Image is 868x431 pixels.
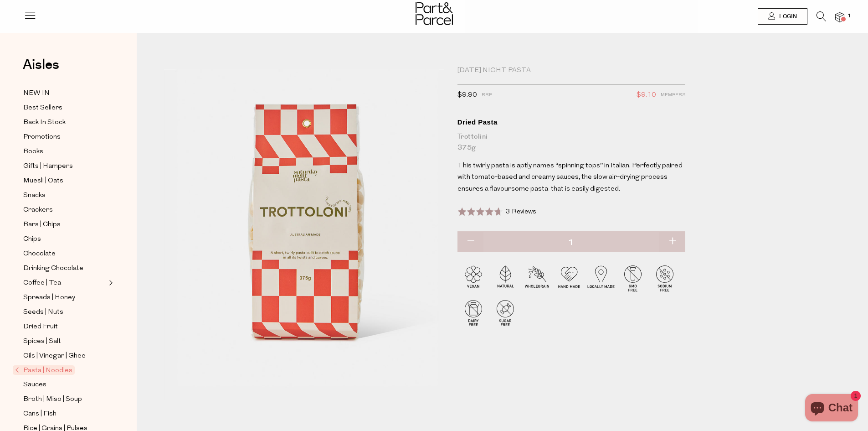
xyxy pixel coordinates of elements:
div: Dried Pasta [457,118,685,127]
a: Login [758,8,807,25]
img: P_P-ICONS-Live_Bec_V11_Sodium_Free.svg [649,262,681,294]
img: Part&Parcel [416,2,453,25]
a: Aisles [23,58,59,81]
img: P_P-ICONS-Live_Bec_V11_Sugar_Free.svg [489,297,521,329]
button: Expand/Collapse Coffee | Tea [107,277,113,288]
a: Muesli | Oats [23,175,106,187]
span: Books [23,146,43,157]
span: Login [777,13,797,21]
a: Broth | Miso | Soup [23,394,106,405]
span: Gifts | Hampers [23,161,73,172]
span: 3 Reviews [506,208,536,215]
span: Pasta | Noodles [13,365,75,375]
a: Coffee | Tea [23,277,106,289]
span: 1 [845,12,853,20]
span: Drinking Chocolate [23,263,83,274]
span: Spreads | Honey [23,292,75,303]
a: 1 [835,12,844,22]
span: Snacks [23,190,46,201]
a: Chips [23,234,106,245]
span: Members [661,89,685,101]
span: RRP [482,89,492,101]
div: [DATE] Night Pasta [457,66,685,75]
a: Back In Stock [23,117,106,128]
a: Oils | Vinegar | Ghee [23,350,106,362]
span: Muesli | Oats [23,176,63,187]
span: Promotions [23,132,61,143]
a: Dried Fruit [23,321,106,332]
span: Dried Fruit [23,322,58,332]
a: Books [23,146,106,157]
span: $9.90 [457,89,477,101]
img: P_P-ICONS-Live_Bec_V11_Natural.svg [489,262,521,294]
img: P_P-ICONS-Live_Bec_V11_GMO_Free.svg [617,262,649,294]
img: P_P-ICONS-Live_Bec_V11_Vegan.svg [457,262,489,294]
span: Best Sellers [23,103,62,114]
a: Best Sellers [23,102,106,114]
span: Oils | Vinegar | Ghee [23,351,86,362]
span: Coffee | Tea [23,278,61,289]
span: Chocolate [23,249,56,260]
a: Snacks [23,190,106,201]
span: Broth | Miso | Soup [23,394,82,405]
a: Sauces [23,379,106,390]
a: Chocolate [23,248,106,260]
span: Crackers [23,205,53,216]
a: Crackers [23,204,106,216]
span: Aisles [23,55,59,75]
img: P_P-ICONS-Live_Bec_V11_Handmade.svg [553,262,585,294]
span: NEW IN [23,88,50,99]
img: Dried Pasta [164,69,444,400]
a: Bars | Chips [23,219,106,230]
span: $9.10 [637,89,656,101]
span: Bars | Chips [23,219,61,230]
input: QTY Dried Pasta [457,231,685,254]
img: P_P-ICONS-Live_Bec_V11_Wholegrain.svg [521,262,553,294]
inbox-online-store-chat: Shopify online store chat [802,394,861,424]
a: NEW IN [23,88,106,99]
span: Cans | Fish [23,409,56,420]
span: Spices | Salt [23,336,61,347]
a: Spices | Salt [23,336,106,347]
a: Cans | Fish [23,408,106,420]
img: P_P-ICONS-Live_Bec_V11_Dairy_Free.svg [457,297,489,329]
a: Gifts | Hampers [23,161,106,172]
span: Seeds | Nuts [23,307,63,318]
a: Pasta | Noodles [15,365,106,376]
a: Drinking Chocolate [23,263,106,274]
a: Spreads | Honey [23,292,106,303]
span: Sauces [23,379,46,390]
a: Promotions [23,131,106,143]
span: This twirly pasta is aptly names “spinning tops” in Italian. Perfectly paired with tomato-based a... [457,162,683,192]
img: P_P-ICONS-Live_Bec_V11_Locally_Made_2.svg [585,262,617,294]
div: Trottolini 375g [457,131,685,153]
span: Back In Stock [23,117,66,128]
a: Seeds | Nuts [23,306,106,318]
span: Chips [23,234,41,245]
